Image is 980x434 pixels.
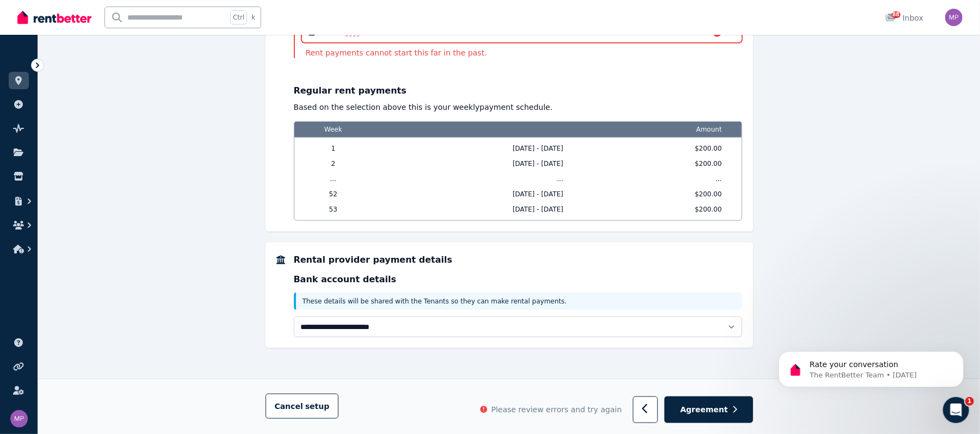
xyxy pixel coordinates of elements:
[301,159,366,168] span: 2
[301,190,366,199] span: 52
[762,328,980,405] iframe: Intercom notifications message
[664,396,753,423] button: Agreement
[275,402,330,411] span: Cancel
[251,13,255,22] span: k
[301,122,366,137] span: Week
[301,205,366,214] span: 53
[892,11,901,18] span: 88
[596,159,726,168] span: $200.00
[372,190,589,199] span: [DATE] - [DATE]
[305,401,330,412] span: setup
[266,394,339,419] button: Cancelsetup
[372,144,589,153] span: [DATE] - [DATE]
[945,9,963,26] img: Mohammad Parvez
[372,159,589,168] span: [DATE] - [DATE]
[294,253,742,266] h5: Rental provider payment details
[17,9,91,26] img: RentBetter
[230,10,247,24] span: Ctrl
[965,397,974,406] span: 1
[294,102,742,113] p: Based on the selection above this is your weekly payment schedule.
[294,273,742,286] p: Bank account details
[596,144,726,153] span: $200.00
[491,404,622,415] span: Please review errors and try again
[301,144,366,153] span: 1
[301,47,742,58] p: Rent payments cannot start this far in the past.
[372,205,589,214] span: [DATE] - [DATE]
[303,297,567,305] span: These details will be shared with the Tenants so they can make rental payments.
[596,175,726,183] span: ...
[596,190,726,199] span: $200.00
[885,13,923,23] div: Inbox
[943,397,969,423] iframe: Intercom live chat
[10,410,28,427] img: Mohammad Parvez
[680,404,728,415] span: Agreement
[372,175,589,183] span: ...
[294,84,742,97] p: Regular rent payments
[596,122,726,137] span: Amount
[596,205,726,214] span: $200.00
[301,175,366,183] span: ...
